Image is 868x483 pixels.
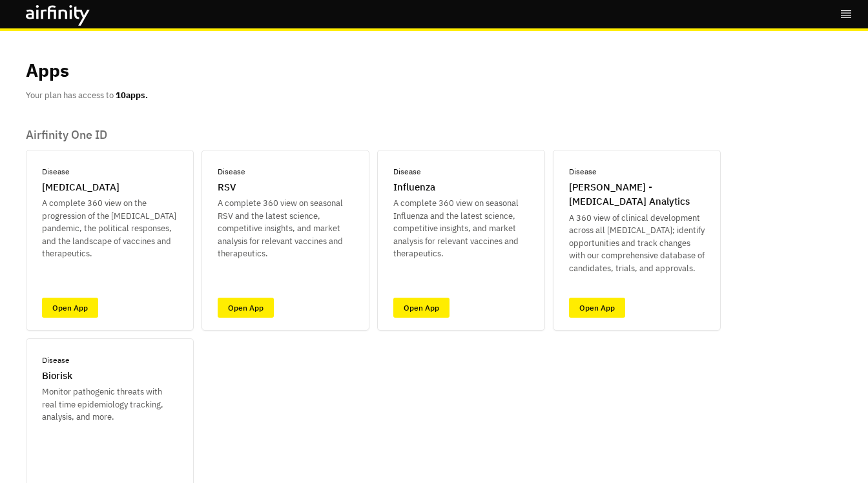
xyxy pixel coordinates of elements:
[393,298,449,318] a: Open App
[42,197,178,260] p: A complete 360 view on the progression of the [MEDICAL_DATA] pandemic, the political responses, a...
[569,180,705,209] p: [PERSON_NAME] - [MEDICAL_DATA] Analytics
[569,298,625,318] a: Open App
[393,166,421,178] p: Disease
[116,90,148,101] b: 10 apps.
[26,89,148,102] p: Your plan has access to
[393,197,529,260] p: A complete 360 view on seasonal Influenza and the latest science, competitive insights, and marke...
[218,180,236,195] p: RSV
[42,166,70,178] p: Disease
[42,180,119,195] p: [MEDICAL_DATA]
[26,57,69,84] p: Apps
[393,180,435,195] p: Influenza
[42,298,98,318] a: Open App
[569,212,705,275] p: A 360 view of clinical development across all [MEDICAL_DATA]; identify opportunities and track ch...
[42,385,178,424] p: Monitor pathogenic threats with real time epidemiology tracking, analysis, and more.
[26,128,842,142] p: Airfinity One ID
[218,298,274,318] a: Open App
[569,166,597,178] p: Disease
[42,355,70,366] p: Disease
[42,369,72,384] p: Biorisk
[218,166,245,178] p: Disease
[218,197,353,260] p: A complete 360 view on seasonal RSV and the latest science, competitive insights, and market anal...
